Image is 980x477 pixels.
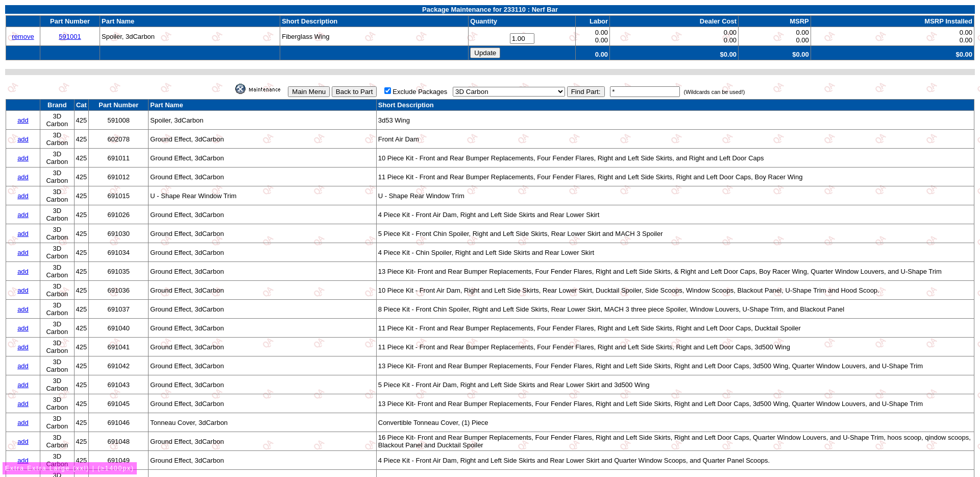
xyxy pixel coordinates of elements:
a: add [17,154,29,162]
td: 425 [74,451,89,470]
td: 425 [74,432,89,451]
td: 8 Piece Kit - Front Chin Spoiler, Right and Left Side Skirts, Rear Lower Skirt, MACH 3 three piec... [376,300,974,319]
td: 425 [74,262,89,281]
input: Update [470,47,500,58]
input: Main Menu [288,86,330,97]
td: 3D Carbon [40,338,75,356]
td: 602078 [89,130,149,149]
td: 3D Carbon [40,413,75,432]
td: 4 Piece Kit - Chin Spoiler, Right and Left Side Skirts and Rear Lower Skirt [376,243,974,262]
td: 425 [74,130,89,149]
td: 691048 [89,432,149,451]
td: 691037 [89,300,149,319]
td: Ground Effect, 3dCarbon [149,168,376,186]
td: Ground Effect, 3dCarbon [149,451,376,470]
td: Package Maintenance for 233110 : Nerf Bar [5,5,975,14]
td: MSRP [739,16,811,27]
td: Ground Effect, 3dCarbon [149,375,376,394]
td: Ground Effect, 3dCarbon [149,224,376,243]
td: Part Name [100,16,280,27]
td: 3D Carbon [40,186,75,205]
td: 11 Piece Kit - Front and Rear Bumper Replacements, Four Fender Flares, Right and Left Side Skirts... [376,319,974,338]
td: Dealer Cost [610,16,739,27]
a: 591001 [59,33,81,40]
a: add [17,230,29,237]
td: 691015 [89,186,149,205]
td: 691043 [89,375,149,394]
td: 425 [74,186,89,205]
td: Ground Effect, 3dCarbon [149,432,376,451]
a: add [17,287,29,294]
td: $0.00 [739,46,811,60]
td: 13 Piece Kit- Front and Rear Bumper Replacements, Four Fender Flares, Right and Left Side Skirts,... [376,356,974,375]
td: 425 [74,205,89,224]
td: 13 Piece Kit- Front and Rear Bumper Replacements, Four Fender Flares, Right and Left Side Skirts,... [376,262,974,281]
td: 691026 [89,205,149,224]
td: Ground Effect, 3dCarbon [149,356,376,375]
td: 3D Carbon [40,224,75,243]
td: 3D Carbon [40,168,75,186]
td: Spoiler, 3dCarbon [149,111,376,130]
td: 425 [74,168,89,186]
td: 691012 [89,168,149,186]
a: add [17,457,29,464]
td: 425 [74,413,89,432]
a: add [17,211,29,219]
td: Ground Effect, 3dCarbon [149,243,376,262]
td: 3D Carbon [40,130,75,149]
td: 13 Piece Kit- Front and Rear Bumper Replacements, Four Fender Flares, Right and Left Side Skirts,... [376,394,974,413]
td: 425 [74,319,89,338]
td: 691042 [89,356,149,375]
td: MSRP Installed [811,16,974,27]
td: Ground Effect, 3dCarbon [149,149,376,168]
a: add [17,268,29,275]
td: Ground Effect, 3dCarbon [149,281,376,300]
td: Ground Effect, 3dCarbon [149,394,376,413]
input: Find Part: [567,86,605,97]
td: Ground Effect, 3dCarbon [149,338,376,356]
td: 11 Piece Kit - Front and Rear Bumper Replacements, Four Fender Flares, Right and Left Side Skirts... [376,168,974,186]
td: 425 [74,338,89,356]
a: add [17,249,29,256]
td: 3D Carbon [40,300,75,319]
td: 0.00 0.00 [739,27,811,46]
label: Exclude Packages [393,88,447,96]
a: add [17,400,29,408]
a: remove [12,33,34,40]
td: Labor [576,16,610,27]
td: Brand [40,100,75,111]
td: 5 Piece Kit - Front Chin Spoiler, Right and Left Side Skirts, Rear Lower Skirt and MACH 3 Spoiler [376,224,974,243]
td: Ground Effect, 3dCarbon [149,262,376,281]
td: 3D Carbon [40,111,75,130]
a: add [17,438,29,445]
td: 3D Carbon [40,149,75,168]
td: 11 Piece Kit - Front and Rear Bumper Replacements, Four Fender Flares, Right and Left Side Skirts... [376,338,974,356]
a: add [17,173,29,181]
td: Short Description [280,16,469,27]
td: Convertible Tonneau Cover, (1) Piece [376,413,974,432]
td: 10 Piece Kit - Front Air Dam, Right and Left Side Skirts, Rear Lower Skirt, Ducktail Spoiler, Sid... [376,281,974,300]
td: 3D Carbon [40,319,75,338]
td: 0.00 0.00 [811,27,974,46]
td: Ground Effect, 3dCarbon [149,300,376,319]
a: add [17,381,29,389]
td: 691035 [89,262,149,281]
td: 691034 [89,243,149,262]
td: 3D Carbon [40,205,75,224]
td: $0.00 [610,46,739,60]
td: 3d53 Wing [376,111,974,130]
a: add [17,419,29,426]
td: 0.00 0.00 [576,27,610,46]
td: 425 [74,375,89,394]
td: 425 [74,111,89,130]
td: 3D Carbon [40,262,75,281]
td: 3D Carbon [40,243,75,262]
a: add [17,305,29,313]
td: Fiberglass Wing [280,27,469,46]
td: 425 [74,356,89,375]
td: 4 Piece Kit - Front Air Dam, Right and Left Side Skirts and Rear Lower Skirt and Quarter Window S... [376,451,974,470]
td: 3D Carbon [40,356,75,375]
td: Ground Effect, 3dCarbon [149,205,376,224]
td: 0.00 0.00 [610,27,739,46]
td: 5 Piece Kit - Front Air Dam, Right and Left Side Skirts and Rear Lower Skirt and 3d500 Wing [376,375,974,394]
